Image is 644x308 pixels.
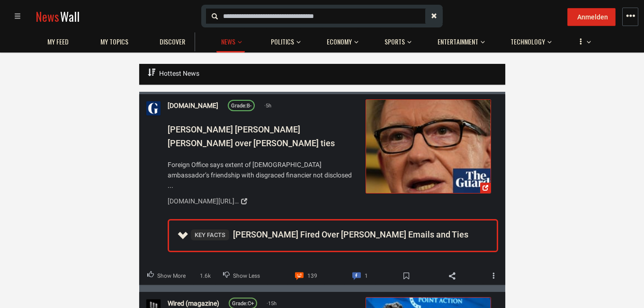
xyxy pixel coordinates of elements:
span: 1 [364,270,367,282]
span: News [221,37,235,46]
span: 5h [264,102,271,110]
img: Keir Starmer sacks Peter Mandelson over Jeffrey Epstein ties [366,100,490,193]
span: Entertainment [438,37,478,46]
button: Sports [380,28,411,51]
button: Upvote [139,267,194,285]
span: [PERSON_NAME] Fired Over [PERSON_NAME] Emails and Ties [191,229,468,239]
span: Technology [510,37,545,46]
span: Show More [157,270,186,282]
button: Anmelden [567,8,616,26]
span: Politics [271,37,294,46]
button: Downvote [215,267,268,285]
span: My topics [100,37,128,46]
span: Anmelden [577,13,608,21]
span: Foreign Office says extent of [DEMOGRAPHIC_DATA] ambassador’s friendship with disgraced financier... [168,159,359,191]
button: Economy [322,28,358,51]
a: [DOMAIN_NAME][URL][DATE][PERSON_NAME][PERSON_NAME][PERSON_NAME] [168,194,359,210]
span: Hottest News [159,70,199,77]
span: Show Less [233,270,260,282]
a: [DOMAIN_NAME] [168,100,218,111]
a: News [216,33,240,51]
summary: Key Facts[PERSON_NAME] Fired Over [PERSON_NAME] Emails and Ties [169,220,497,251]
span: Sports [385,37,405,46]
a: Sports [380,33,410,51]
span: News [36,8,59,25]
span: 1.6k [197,272,214,281]
button: News [216,28,245,53]
a: Hottest News [146,64,201,83]
a: Comment [344,267,376,285]
a: Keir Starmer sacks Peter Mandelson over Jeffrey Epstein ties [365,99,491,194]
span: Key Facts [191,229,229,240]
a: Economy [322,33,357,51]
a: Entertainment [433,33,483,51]
a: NewsWall [36,8,80,25]
span: [PERSON_NAME] [PERSON_NAME] [PERSON_NAME] over [PERSON_NAME] ties [168,124,335,148]
span: Grade: [231,103,247,109]
a: Technology [506,33,550,51]
a: Comment [286,267,325,285]
a: Grade:B- [228,100,255,111]
span: Discover [160,37,185,46]
div: B- [231,102,251,110]
button: Entertainment [433,28,485,51]
div: [DOMAIN_NAME][URL][DATE][PERSON_NAME][PERSON_NAME][PERSON_NAME] [168,196,239,206]
span: Grade: [232,301,248,307]
span: Share [438,268,466,283]
button: Technology [506,28,552,51]
span: Bookmark [392,268,420,283]
span: 139 [307,270,317,282]
span: My Feed [47,37,69,46]
button: Politics [266,28,301,51]
span: Economy [327,37,352,46]
a: Politics [266,33,299,51]
span: 15h [267,299,277,308]
span: Wall [60,8,80,25]
img: Profile picture of theguardian.com [146,101,161,115]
